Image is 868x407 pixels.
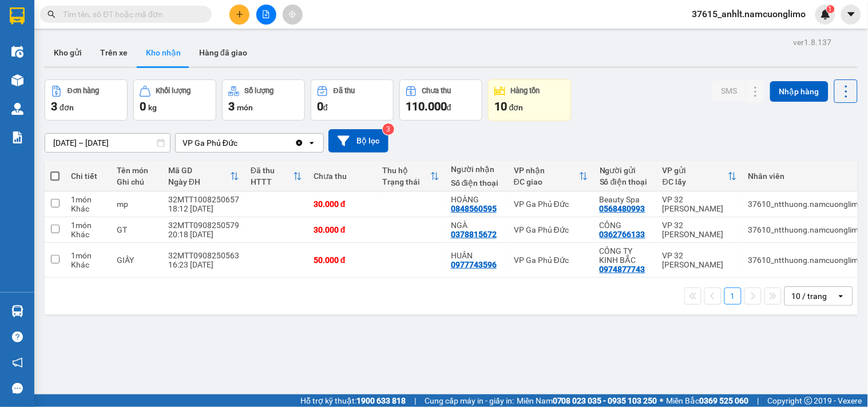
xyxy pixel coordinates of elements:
[117,225,157,234] div: GT
[700,396,749,405] strong: 0369 525 060
[514,199,588,209] div: VP Ga Phủ Đức
[262,10,270,18] span: file-add
[45,39,91,66] button: Kho gửi
[414,394,416,407] span: |
[794,36,832,49] div: ver 1.8.137
[382,177,430,186] div: Trạng thái
[553,396,657,405] strong: 0708 023 035 - 0935 103 250
[137,39,190,66] button: Kho nhận
[295,138,304,147] svg: Clear value
[51,99,57,113] span: 3
[12,332,23,342] span: question-circle
[307,138,316,147] svg: open
[451,204,497,213] div: 0848560595
[846,9,857,19] span: caret-down
[422,87,451,95] div: Chưa thu
[239,137,240,149] input: Selected VP Ga Phủ Đức.
[511,87,540,95] div: Hàng tồn
[663,177,728,186] div: ĐC lấy
[770,81,829,102] button: Nhập hàng
[804,397,812,405] span: copyright
[600,195,651,204] div: Beauty Spa
[11,103,23,115] img: warehouse-icon
[600,221,651,230] div: CÔNG
[383,123,394,135] sup: 3
[168,260,239,269] div: 16:23 [DATE]
[663,195,737,213] div: VP 32 [PERSON_NAME]
[724,288,742,305] button: 1
[451,221,502,230] div: NGÀ
[314,225,371,234] div: 30.000 đ
[311,79,394,121] button: Đã thu0đ
[12,357,23,368] span: notification
[328,129,389,153] button: Bộ lọc
[288,10,296,18] span: aim
[91,39,137,66] button: Trên xe
[334,87,355,95] div: Đã thu
[236,10,244,18] span: plus
[600,230,645,239] div: 0362766133
[60,103,74,112] span: đơn
[827,5,835,13] sup: 1
[667,394,749,407] span: Miền Bắc
[162,161,245,191] th: Toggle SortBy
[314,199,371,209] div: 30.000 đ
[600,166,651,175] div: Người gửi
[517,394,657,407] span: Miền Nam
[314,256,371,265] div: 50.000 đ
[748,171,863,181] div: Nhân viên
[168,221,239,230] div: 32MTT0908250579
[451,251,502,260] div: HUÂN
[451,165,502,174] div: Người nhận
[748,256,863,265] div: 37610_ntthuong.namcuonglimo
[237,103,253,112] span: món
[451,230,497,239] div: 0378815672
[71,204,105,213] div: Khác
[12,383,23,394] span: message
[283,5,303,25] button: aim
[663,221,737,239] div: VP 32 [PERSON_NAME]
[663,251,737,269] div: VP 32 [PERSON_NAME]
[11,131,23,143] img: solution-icon
[399,79,482,121] button: Chưa thu110.000đ
[63,8,198,21] input: Tìm tên, số ĐT hoặc mã đơn
[841,5,861,25] button: caret-down
[256,5,276,25] button: file-add
[168,177,230,186] div: Ngày ĐH
[168,166,230,175] div: Mã GD
[514,177,579,186] div: ĐC giao
[47,10,56,18] span: search
[168,195,239,204] div: 32MTT1008250657
[317,99,323,113] span: 0
[657,161,743,191] th: Toggle SortBy
[168,204,239,213] div: 18:12 [DATE]
[382,166,430,175] div: Thu hộ
[600,246,651,265] div: CÔNG TY KINH BẮC
[514,256,588,265] div: VP Ga Phủ Đức
[488,79,571,121] button: Hàng tồn10đơn
[447,103,451,112] span: đ
[45,79,128,121] button: Đơn hàng3đơn
[600,177,651,186] div: Số điện thoại
[183,137,237,149] div: VP Ga Phủ Đức
[11,305,23,317] img: warehouse-icon
[71,260,105,269] div: Khác
[11,46,23,58] img: warehouse-icon
[11,74,23,86] img: warehouse-icon
[837,292,846,301] svg: open
[323,103,328,112] span: đ
[494,99,507,113] span: 10
[228,99,235,113] span: 3
[45,134,170,152] input: Select a date range.
[10,7,25,25] img: logo-vxr
[600,204,645,213] div: 0568480993
[71,171,105,181] div: Chi tiết
[514,225,588,234] div: VP Ga Phủ Đức
[792,290,827,302] div: 10 / trang
[117,199,157,209] div: mp
[245,161,308,191] th: Toggle SortBy
[376,161,445,191] th: Toggle SortBy
[451,195,502,204] div: HOÀNG
[117,166,157,175] div: Tên món
[71,251,105,260] div: 1 món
